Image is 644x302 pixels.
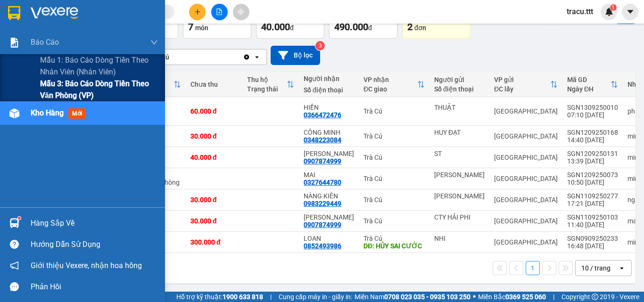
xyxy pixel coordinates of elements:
button: aim [233,4,249,20]
span: Báo cáo [31,36,59,48]
div: THUẬT [434,104,485,111]
div: 30.000 đ [190,132,238,140]
div: Trà Cú [363,217,425,225]
span: Giới thiệu Vexere, nhận hoa hồng [31,260,142,271]
sup: 1 [610,4,617,11]
span: Kho hàng [31,108,64,117]
span: down [150,39,158,46]
div: [GEOGRAPHIC_DATA] [494,154,558,161]
div: SGN1309250010 [567,104,618,111]
div: Mã GD [567,76,611,83]
span: tracu.ttt [559,6,601,17]
div: Ngày ĐH [567,85,611,93]
th: Toggle SortBy [242,72,299,97]
div: 0983229449 [304,200,341,207]
span: đơn [414,24,426,32]
span: 40.000 [261,21,290,33]
span: Hỗ trợ kỹ thuật: [176,292,263,302]
div: Chưa thu [190,81,238,88]
sup: 3 [315,41,325,50]
div: [GEOGRAPHIC_DATA] [494,196,558,204]
svg: open [253,53,261,61]
div: [GEOGRAPHIC_DATA] [494,107,558,115]
strong: 0369 525 060 [505,293,546,301]
div: Trà Cú [363,175,425,182]
span: caret-down [626,8,635,16]
span: ⚪️ [473,295,476,299]
div: Người gửi [434,76,485,83]
span: 490.000 [334,21,368,33]
div: Trà Cú [363,107,425,115]
button: file-add [211,4,228,20]
div: 10:50 [DATE] [567,179,618,186]
strong: 0708 023 035 - 0935 103 250 [384,293,471,301]
span: notification [10,261,19,270]
div: MỸ PHƯƠNG [434,192,485,200]
th: Toggle SortBy [489,72,562,97]
span: đ [368,24,372,32]
div: TẤN TRUNG [304,150,354,157]
span: 7 [188,21,193,33]
div: 300.000 đ [190,238,238,246]
strong: 1900 633 818 [223,293,263,301]
div: Trà Cú [363,196,425,204]
span: question-circle [10,240,19,249]
div: Số điện thoại [434,85,485,93]
div: 30.000 đ [190,196,238,204]
input: Selected Trà Cú. [170,52,171,62]
div: VP gửi [494,76,550,83]
div: [GEOGRAPHIC_DATA] [494,217,558,225]
span: message [10,282,19,291]
div: 0907874999 [304,157,341,165]
span: copyright [592,294,598,300]
div: SGN1209250073 [567,171,618,179]
div: 40.000 đ [190,154,238,161]
div: MAI [304,171,354,179]
div: NÀNG KIÊN [304,192,354,200]
div: Phản hồi [31,280,158,294]
div: 0907874999 [304,221,341,229]
div: [GEOGRAPHIC_DATA] [494,132,558,140]
div: 13:39 [DATE] [567,157,618,165]
div: 0852493986 [304,242,341,250]
div: [GEOGRAPHIC_DATA] [494,238,558,246]
span: mới [68,108,86,119]
div: ĐC lấy [494,85,550,93]
span: đ [290,24,294,32]
img: logo-vxr [8,6,20,20]
div: Trà Cú [363,154,425,161]
span: Mẫu 1: Báo cáo dòng tiền theo nhân viên (nhân viên) [40,54,158,78]
div: Số điện thoại [304,86,354,94]
img: warehouse-icon [9,108,19,118]
div: SGN0909250233 [567,235,618,242]
span: file-add [216,8,223,15]
div: Hướng dẫn sử dụng [31,237,158,252]
img: icon-new-feature [605,8,613,16]
div: Người nhận [304,75,354,82]
div: SGN1109250103 [567,213,618,221]
span: plus [194,8,201,15]
div: TẤN TRUNG [304,213,354,221]
button: 1 [526,261,540,275]
span: 1 [611,4,615,11]
div: 07:10 [DATE] [567,111,618,119]
div: NHI [434,235,485,242]
div: 30.000 đ [190,217,238,225]
svg: open [618,264,626,272]
div: CÔNG MINH [304,129,354,136]
div: HUY ĐẠT [434,129,485,136]
div: 17:21 [DATE] [567,200,618,207]
button: Bộ lọc [271,46,320,65]
div: 11:40 [DATE] [567,221,618,229]
div: 10 / trang [581,263,611,273]
div: LOAN [304,235,354,242]
div: SGN1109250277 [567,192,618,200]
sup: 1 [18,217,21,220]
div: 0366472476 [304,111,341,119]
div: SGN1209250131 [567,150,618,157]
img: warehouse-icon [9,218,19,228]
div: Trà Cú [363,235,425,242]
span: aim [238,8,244,15]
div: NGỌC ANH [434,171,485,179]
div: Trà Cú [363,132,425,140]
